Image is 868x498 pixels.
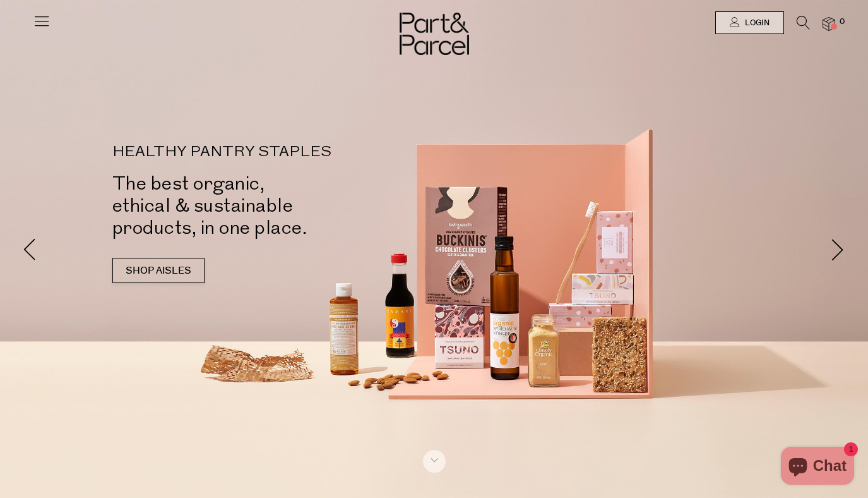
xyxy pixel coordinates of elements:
a: Login [715,11,784,34]
span: 0 [836,16,848,28]
h2: The best organic, ethical & sustainable products, in one place. [112,173,453,239]
a: SHOP AISLES [112,258,205,283]
a: 0 [823,17,835,30]
inbox-online-store-chat: Shopify online store chat [777,447,858,488]
img: Part&Parcel [400,13,469,55]
span: Login [742,18,770,28]
p: HEALTHY PANTRY STAPLES [112,145,453,160]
